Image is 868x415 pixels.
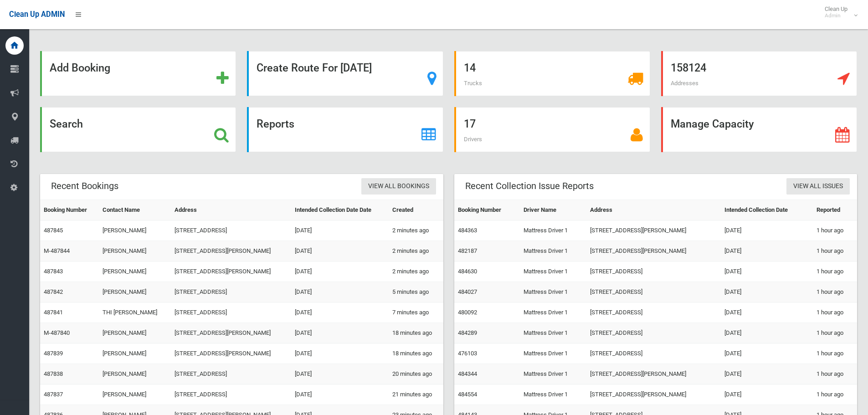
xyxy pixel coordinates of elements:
a: 487837 [44,391,63,398]
td: [PERSON_NAME] [99,261,171,282]
a: 476103 [458,350,477,357]
td: [DATE] [721,364,812,384]
td: [PERSON_NAME] [99,282,171,302]
a: 487838 [44,370,63,377]
td: 1 hour ago [813,282,857,302]
td: [STREET_ADDRESS][PERSON_NAME] [171,261,291,282]
td: [STREET_ADDRESS] [171,302,291,323]
a: View All Bookings [361,178,436,195]
td: Mattress Driver 1 [520,323,587,343]
a: 484289 [458,329,477,336]
small: Admin [825,12,847,19]
td: 1 hour ago [813,261,857,282]
td: [DATE] [291,220,389,241]
td: [STREET_ADDRESS][PERSON_NAME] [171,241,291,261]
td: [STREET_ADDRESS] [171,384,291,405]
td: [DATE] [721,384,812,405]
strong: Add Booking [50,61,110,74]
td: 21 minutes ago [389,384,443,405]
td: Mattress Driver 1 [520,343,587,364]
td: [PERSON_NAME] [99,364,171,384]
td: [STREET_ADDRESS][PERSON_NAME] [586,384,721,405]
a: 487841 [44,309,63,316]
td: 5 minutes ago [389,282,443,302]
th: Contact Name [99,200,171,220]
a: 487843 [44,268,63,275]
td: [STREET_ADDRESS][PERSON_NAME] [171,323,291,343]
span: Clean Up [820,5,857,19]
td: 1 hour ago [813,364,857,384]
a: Search [40,107,236,152]
td: [DATE] [721,282,812,302]
strong: 17 [464,118,476,130]
span: Clean Up ADMIN [9,10,65,19]
td: Mattress Driver 1 [520,220,587,241]
th: Booking Number [454,200,520,220]
a: 487845 [44,227,63,234]
td: [STREET_ADDRESS] [586,282,721,302]
th: Driver Name [520,200,587,220]
a: 480092 [458,309,477,316]
a: 484363 [458,227,477,234]
td: [STREET_ADDRESS][PERSON_NAME] [586,364,721,384]
td: 18 minutes ago [389,323,443,343]
strong: Reports [257,118,294,130]
a: 487839 [44,350,63,357]
a: Create Route For [DATE] [247,51,443,96]
td: 7 minutes ago [389,302,443,323]
td: Mattress Driver 1 [520,302,587,323]
span: Drivers [464,136,482,143]
td: [DATE] [721,302,812,323]
td: 1 hour ago [813,384,857,405]
a: 482187 [458,247,477,254]
td: 2 minutes ago [389,220,443,241]
a: 158124 Addresses [661,51,857,96]
td: 1 hour ago [813,302,857,323]
strong: 14 [464,61,476,74]
a: 484554 [458,391,477,398]
td: 2 minutes ago [389,261,443,282]
td: 18 minutes ago [389,343,443,364]
td: [PERSON_NAME] [99,323,171,343]
td: 1 hour ago [813,220,857,241]
td: [STREET_ADDRESS] [171,220,291,241]
a: View All Issues [786,178,850,195]
td: Mattress Driver 1 [520,282,587,302]
td: [PERSON_NAME] [99,220,171,241]
strong: 158124 [671,61,706,74]
td: 1 hour ago [813,343,857,364]
td: Mattress Driver 1 [520,261,587,282]
td: [STREET_ADDRESS] [586,343,721,364]
a: M-487840 [44,329,70,336]
td: [DATE] [291,241,389,261]
td: [STREET_ADDRESS] [586,323,721,343]
td: 2 minutes ago [389,241,443,261]
td: [DATE] [291,302,389,323]
strong: Create Route For [DATE] [257,61,372,74]
th: Intended Collection Date [721,200,812,220]
a: 487842 [44,288,63,295]
td: [DATE] [721,323,812,343]
th: Reported [813,200,857,220]
td: [DATE] [721,261,812,282]
a: Add Booking [40,51,236,96]
a: 17 Drivers [454,107,650,152]
td: THI [PERSON_NAME] [99,302,171,323]
th: Address [171,200,291,220]
td: [DATE] [721,343,812,364]
th: Booking Number [40,200,99,220]
header: Recent Collection Issue Reports [454,177,605,195]
a: 484027 [458,288,477,295]
td: [STREET_ADDRESS][PERSON_NAME] [586,220,721,241]
span: Trucks [464,80,482,87]
td: [DATE] [291,323,389,343]
td: [PERSON_NAME] [99,343,171,364]
td: [DATE] [721,220,812,241]
td: 1 hour ago [813,323,857,343]
td: [DATE] [291,282,389,302]
a: 484630 [458,268,477,275]
strong: Manage Capacity [671,118,754,130]
td: [STREET_ADDRESS][PERSON_NAME] [171,343,291,364]
span: Addresses [671,80,699,87]
strong: Search [50,118,83,130]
